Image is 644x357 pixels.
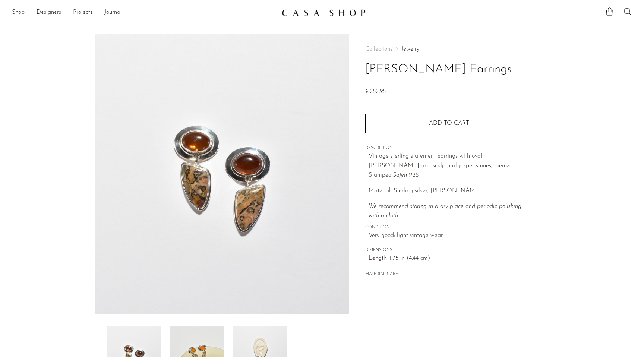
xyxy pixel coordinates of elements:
[365,247,533,254] span: DIMENSIONS
[365,224,533,231] span: CONDITION
[95,34,349,314] img: Jasper Amber Earrings
[37,8,61,18] a: Designers
[393,172,420,178] em: Sajen 925.
[365,46,392,52] span: Collections
[365,114,533,133] button: Add to cart
[365,145,533,152] span: DESCRIPTION
[369,254,533,263] span: Length: 1.75 in (4.44 cm)
[365,272,398,277] button: MATERIAL CARE
[12,6,276,19] nav: Desktop navigation
[401,46,419,52] a: Jewelry
[365,60,533,79] h1: [PERSON_NAME] Earrings
[365,89,386,95] span: €252,95
[369,203,521,219] i: We recommend storing in a dry place and periodic polishing with a cloth.
[369,186,533,196] p: Material: Sterling silver, [PERSON_NAME].
[12,8,25,18] a: Shop
[429,120,469,126] span: Add to cart
[12,6,276,19] ul: NEW HEADER MENU
[365,46,533,52] nav: Breadcrumbs
[104,8,122,18] a: Journal
[369,231,533,241] span: Very good; light vintage wear.
[369,152,533,180] p: Vintage sterling statement earrings with oval [PERSON_NAME] and sculptural jasper stones, pierced...
[73,8,92,18] a: Projects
